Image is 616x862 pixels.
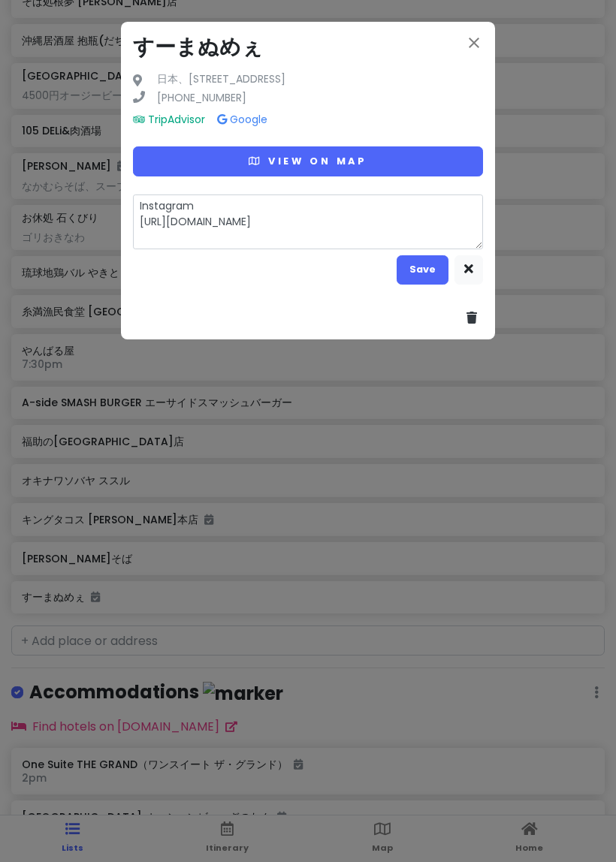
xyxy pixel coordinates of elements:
button: Save [397,255,448,285]
textarea: Instagram [URL][DOMAIN_NAME] [133,194,483,249]
h3: すーまぬめぇ [133,34,483,61]
a: [PHONE_NUMBER] [157,89,246,106]
a: 日本、[STREET_ADDRESS] [157,73,285,86]
a: TripAdvisor [133,112,205,127]
a: Google [217,112,267,127]
button: View on map [133,146,483,176]
i: close [465,34,483,52]
button: Close [465,34,483,55]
